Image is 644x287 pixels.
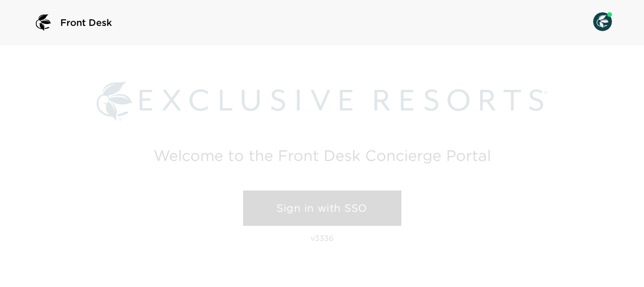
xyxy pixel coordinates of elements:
img: User [593,12,612,31]
h2: Welcome to the Front Desk Concierge Portal [154,148,491,163]
span: Front Desk [60,16,112,29]
a: Sign in with SSO [243,191,401,226]
p: v3336 [310,233,334,243]
img: Exclusive Resorts logo [97,82,547,121]
img: logo [32,11,55,34]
